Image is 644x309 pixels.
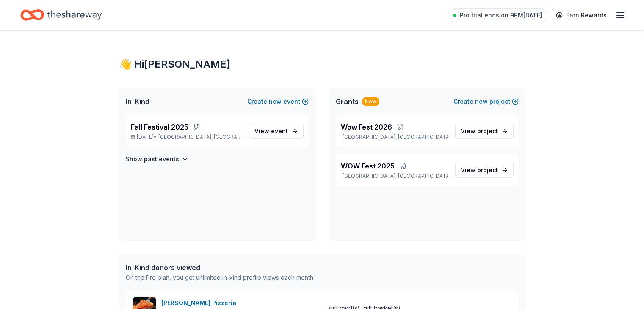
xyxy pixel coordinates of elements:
h4: Show past events [126,154,179,164]
span: View [254,126,288,136]
a: View project [455,163,514,178]
span: Grants [336,97,359,107]
button: Createnewevent [247,97,309,107]
span: new [475,97,488,107]
a: Home [20,5,102,25]
div: On the Pro plan, you get unlimited in-kind profile views each month. [126,273,315,283]
button: Createnewproject [453,97,519,107]
a: View event [249,124,304,139]
p: [GEOGRAPHIC_DATA], [GEOGRAPHIC_DATA] [341,134,448,141]
div: [PERSON_NAME] Pizzeria [161,298,240,308]
span: project [477,127,498,135]
span: Wow Fest 2026 [341,122,392,132]
a: Pro trial ends on 9PM[DATE] [448,8,547,22]
div: In-Kind donors viewed [126,262,315,273]
span: View [461,165,498,175]
span: WOW Fest 2025 [341,161,395,171]
div: 👋 Hi [PERSON_NAME] [119,58,525,71]
span: project [477,166,498,174]
span: new [269,97,282,107]
span: Fall Festival 2025 [131,122,188,132]
span: In-Kind [126,97,149,107]
span: View [461,126,498,136]
span: [GEOGRAPHIC_DATA], [GEOGRAPHIC_DATA] [158,134,242,141]
a: View project [455,124,514,139]
span: Pro trial ends on 9PM[DATE] [460,10,542,20]
a: Earn Rewards [551,8,612,23]
p: [GEOGRAPHIC_DATA], [GEOGRAPHIC_DATA] [341,173,448,179]
span: event [271,127,288,135]
div: New [362,97,379,106]
p: [DATE] • [131,134,242,141]
button: Show past events [126,154,188,164]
